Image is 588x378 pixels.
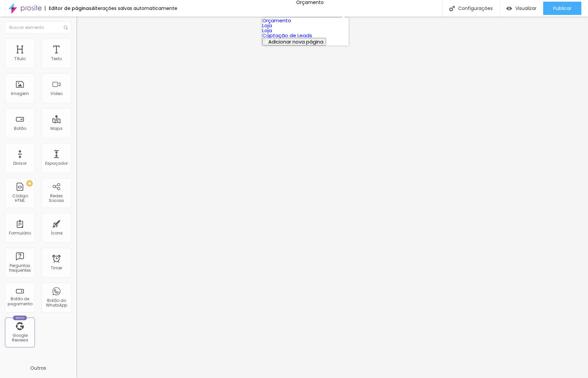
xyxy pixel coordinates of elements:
[45,6,92,11] div: Editor de páginas
[7,333,33,343] div: Google Reviews
[76,17,588,378] iframe: Editor
[51,266,62,270] div: Timer
[92,6,177,11] div: Alterações salvas automaticamente
[7,194,33,203] div: Código HTML
[51,231,62,236] div: Ícone
[500,2,543,15] button: Visualizar
[543,2,581,15] button: Publicar
[553,6,571,11] span: Publicar
[11,91,29,96] div: Imagem
[51,56,62,61] div: Texto
[13,316,27,320] div: Novo
[14,126,26,131] div: Botão
[64,26,68,30] img: Icone
[9,231,31,236] div: Formulário
[50,126,62,131] div: Mapa
[45,161,68,166] div: Espaçador
[449,6,455,11] img: Icone
[515,6,537,11] span: Visualizar
[13,161,27,166] div: Divisor
[262,22,272,29] a: Loja
[14,56,26,61] div: Título
[7,263,33,273] div: Perguntas frequentes
[268,38,323,45] span: Adicionar nova página
[506,6,512,11] img: view-1.svg
[262,27,272,34] a: Loja
[50,91,62,96] div: Vídeo
[262,17,291,24] a: Orçamento
[262,38,326,46] button: Adicionar nova página
[43,194,69,203] div: Redes Sociais
[5,22,71,34] input: Buscar elemento
[43,298,69,308] div: Botão do WhatsApp
[7,297,33,306] div: Botão de pagamento
[262,32,312,39] a: Captação de Leads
